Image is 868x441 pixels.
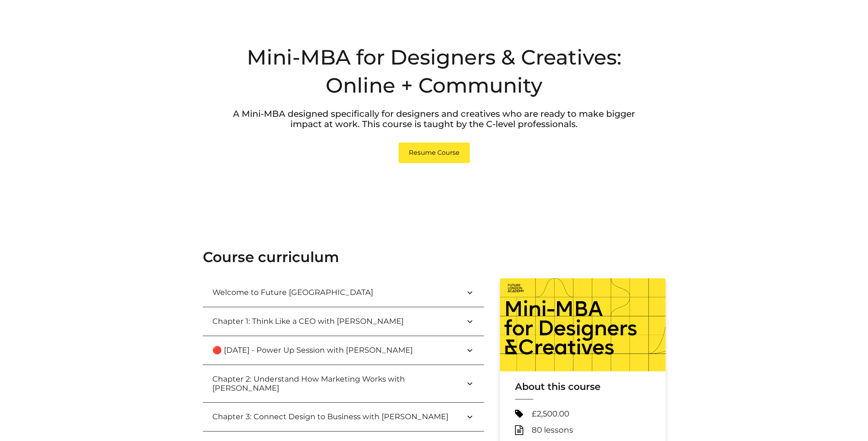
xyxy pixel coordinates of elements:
span: 80 lessons [532,425,573,435]
button: Welcome to Future [GEOGRAPHIC_DATA] [203,278,484,307]
button: Chapter 3: Connect Design to Business with [PERSON_NAME] [203,403,484,431]
h3: Chapter 2: Understand How Marketing Works with [PERSON_NAME] [212,374,465,393]
h3: About this course [515,381,651,393]
h3: Chapter 3: Connect Design to Business with [PERSON_NAME] [212,412,461,421]
button: 🔴 [DATE] - Power Up Session with [PERSON_NAME] [203,336,484,365]
h3: Chapter 1: Think Like a CEO with [PERSON_NAME] [212,317,416,326]
button: Chapter 1: Think Like a CEO with [PERSON_NAME] [203,307,484,336]
span: £2,500.00 [532,409,569,419]
p: A Mini-MBA designed specifically for designers and creatives who are ready to make bigger impact ... [226,109,642,130]
a: Resume Course [399,143,470,163]
h3: Welcome to Future [GEOGRAPHIC_DATA] [212,288,386,297]
h2: Course curriculum [203,249,666,266]
h3: 🔴 [DATE] - Power Up Session with [PERSON_NAME] [212,346,425,355]
h2: Mini-MBA for Designers & Creatives: Online + Community [226,44,642,99]
button: Chapter 2: Understand How Marketing Works with [PERSON_NAME] [203,365,484,402]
